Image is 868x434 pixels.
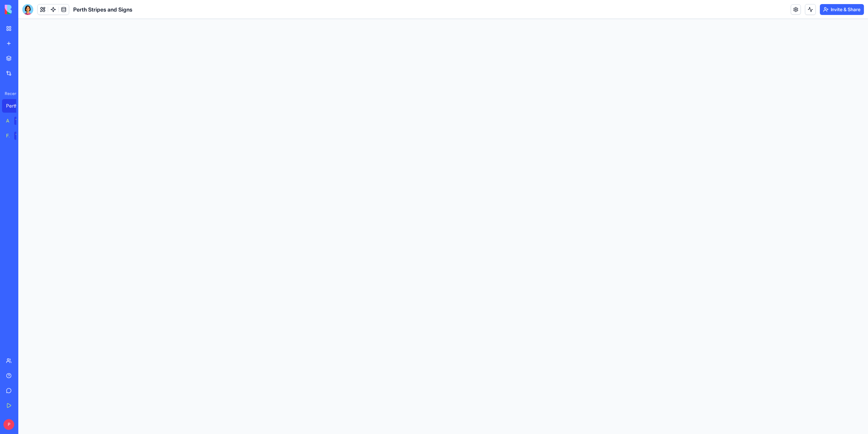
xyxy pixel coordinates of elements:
a: Perth Stripes and Signs [2,99,29,113]
a: AI Logo GeneratorTRY [2,114,29,128]
span: P [3,419,14,430]
span: Perth Stripes and Signs [73,5,132,14]
div: Perth Stripes and Signs [6,102,25,109]
button: Invite & Share [820,4,864,15]
img: logo [5,5,47,14]
div: AI Logo Generator [6,117,9,124]
div: TRY [14,117,25,125]
span: Recent [2,91,16,96]
div: Feedback Form [6,132,9,139]
div: TRY [14,132,25,140]
a: Feedback FormTRY [2,129,29,143]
